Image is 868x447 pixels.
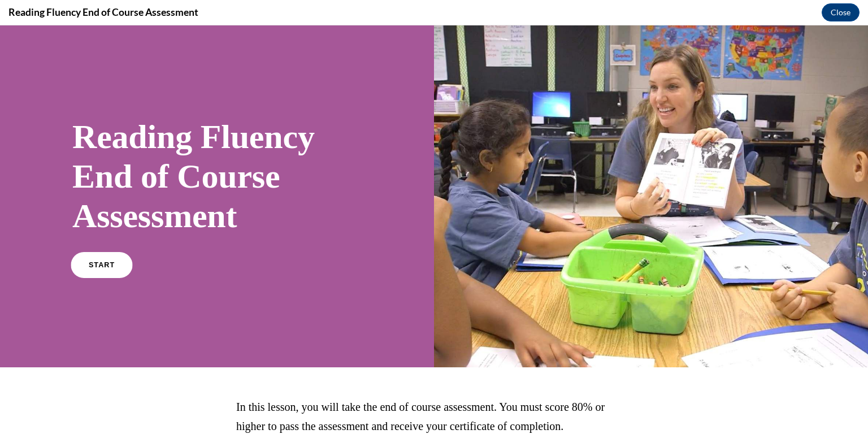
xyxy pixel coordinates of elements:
[71,227,132,253] a: START
[72,92,362,210] h1: Reading Fluency End of Course Assessment
[822,3,860,21] button: Close
[8,5,198,19] h4: Reading Fluency End of Course Assessment
[236,375,605,407] span: In this lesson, you will take the end of course assessment. You must score 80% or higher to pass ...
[89,236,115,244] span: START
